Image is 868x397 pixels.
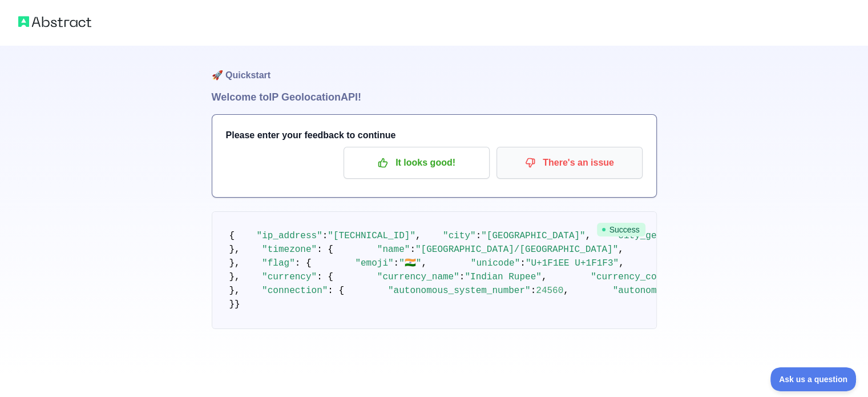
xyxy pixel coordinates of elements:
span: "[GEOGRAPHIC_DATA]" [481,231,585,241]
span: "currency" [262,272,317,282]
img: Abstract logo [18,14,91,30]
span: "ip_address" [257,231,322,241]
span: , [586,231,591,241]
span: "city" [443,231,476,241]
span: "currency_code" [591,272,673,282]
span: : [459,272,465,282]
span: "name" [377,244,410,255]
p: There's an issue [505,153,634,173]
h3: Please enter your feedback to continue [226,129,643,142]
span: , [542,272,547,282]
span: "U+1F1EE U+1F1F3" [526,258,619,268]
span: : { [295,258,312,268]
span: : [520,258,526,268]
h1: Welcome to IP Geolocation API! [212,89,657,105]
iframe: Toggle Customer Support [770,367,857,391]
span: "connection" [262,286,328,296]
span: "flag" [262,258,295,268]
span: Success [597,223,645,236]
span: "[GEOGRAPHIC_DATA]/[GEOGRAPHIC_DATA]" [415,244,618,255]
span: "🇮🇳" [399,258,421,268]
span: , [563,286,569,296]
span: "autonomous_system_number" [388,286,531,296]
p: It looks good! [352,153,481,173]
span: , [618,244,624,255]
span: "timezone" [262,244,317,255]
span: , [415,231,421,241]
h1: 🚀 Quickstart [212,46,657,89]
span: { [229,231,235,241]
span: : [476,231,482,241]
span: , [421,258,427,268]
span: : [531,286,536,296]
span: "autonomous_system_organization" [613,286,788,296]
span: "[TECHNICAL_ID]" [328,231,415,241]
button: It looks good! [344,147,490,179]
span: "emoji" [355,258,393,268]
span: , [619,258,624,268]
span: : { [317,244,333,255]
span: : [410,244,415,255]
span: "unicode" [471,258,520,268]
span: 24560 [536,286,563,296]
span: "currency_name" [377,272,459,282]
button: There's an issue [496,147,643,179]
span: "Indian Rupee" [465,272,541,282]
span: : { [328,286,344,296]
span: : [394,258,399,268]
span: : { [317,272,333,282]
span: : [322,231,328,241]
